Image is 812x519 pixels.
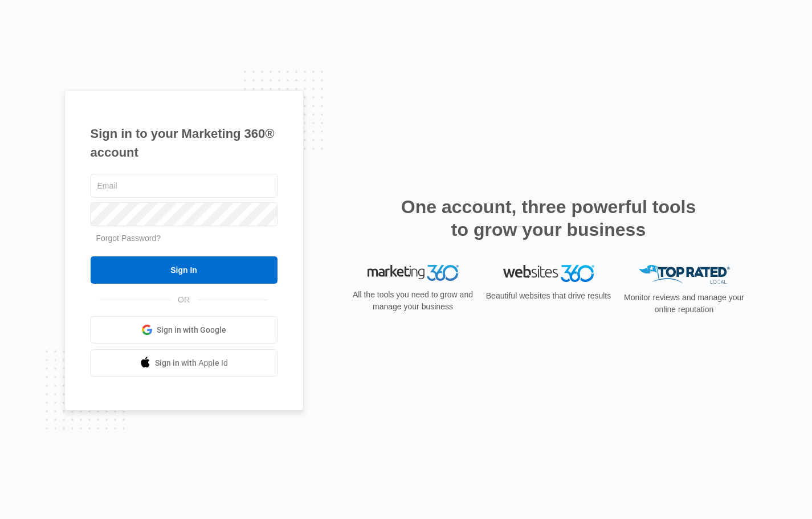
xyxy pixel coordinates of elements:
input: Sign In [91,256,278,284]
a: Sign in with Google [91,316,278,344]
img: Marketing 360 [368,265,459,281]
span: OR [170,294,198,306]
p: All the tools you need to grow and manage your business [349,289,477,313]
h1: Sign in to your Marketing 360® account [91,124,278,162]
span: Sign in with Apple Id [155,357,228,369]
h2: One account, three powerful tools to grow your business [398,195,700,241]
a: Sign in with Apple Id [91,349,278,377]
p: Monitor reviews and manage your online reputation [621,292,748,316]
input: Email [91,174,278,198]
img: Top Rated Local [639,265,730,284]
p: Beautiful websites that drive results [485,290,613,302]
span: Sign in with Google [157,324,226,336]
img: Websites 360 [503,265,594,281]
a: Forgot Password? [96,234,161,243]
